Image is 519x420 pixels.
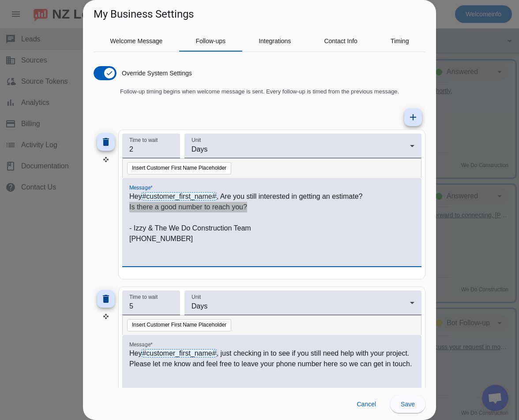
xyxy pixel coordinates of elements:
button: Save [390,395,425,413]
mat-label: Time to wait [129,138,158,143]
button: Cancel [350,395,383,413]
span: Save [401,401,415,408]
span: Days [192,302,207,310]
mat-label: Unit [192,138,201,143]
span: Cancel [357,401,376,408]
mat-icon: add [408,112,418,123]
p: [PHONE_NUMBER] [129,234,414,244]
label: Override System Settings [120,69,192,78]
span: Timing [391,38,409,44]
span: #customer_first_name# [142,192,216,201]
mat-icon: delete [101,294,111,304]
button: Insert Customer First Name Placeholder [127,162,231,175]
p: Hey , Are you still interested in getting an estimate? [129,191,414,202]
p: Is there a good number to reach you? [129,202,414,212]
span: Integrations [259,38,291,44]
h1: My Business Settings [94,7,194,21]
p: Follow-up timing begins when welcome message is sent. Every follow-up is timed from the previous ... [120,87,425,96]
span: Follow-ups [196,38,226,44]
span: #customer_first_name# [142,349,216,357]
mat-icon: delete [101,137,111,147]
span: Welcome Message [110,38,163,44]
p: - Izzy & The We Do Construction Team [129,223,414,234]
p: Hey , just checking in to see if you still need help with your project. Please let me know and fe... [129,348,414,369]
span: Contact Info [324,38,357,44]
span: Days [192,145,207,153]
mat-label: Unit [192,294,201,300]
mat-label: Time to wait [129,294,158,300]
button: Insert Customer First Name Placeholder [127,319,231,331]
